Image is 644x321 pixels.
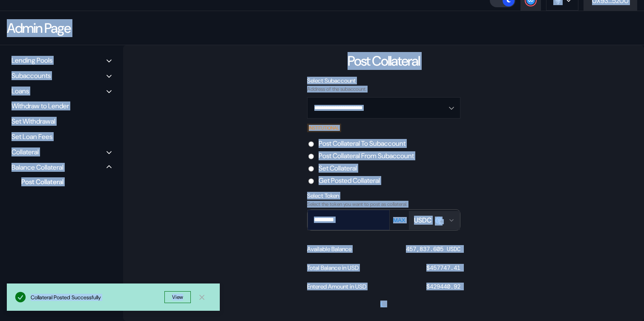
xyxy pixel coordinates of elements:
div: Withdraw to Lender [9,99,115,113]
div: Select Token [307,192,460,200]
div: $ 429440.92 [426,283,460,290]
div: Collateral Posted Successfully [31,294,164,301]
div: USDC [414,216,431,225]
div: Loans [11,87,29,95]
img: svg+xml,%3c [439,219,444,224]
div: Balance Collateral [11,163,63,172]
div: Select Subaccount [307,77,460,84]
label: Set Collateral [319,164,357,173]
div: Set Withdrawal [9,115,115,128]
div: Select the token you want to post as collateral. [307,201,460,207]
label: Get Posted Collateral [319,176,380,185]
div: Total Balance in USD [307,264,359,272]
div: Post Collateral [17,176,100,188]
div: Subaccounts [11,71,51,80]
button: MAX [391,217,408,224]
img: usdc.png [435,217,443,224]
div: 457,837.605 USDC [406,245,460,253]
div: $ 457747.41 [426,264,460,272]
div: Post Collateral [348,52,420,70]
div: Collateral [11,147,39,156]
label: Post Collateral To Subaccount [319,139,405,148]
button: Open menu for selecting token for payment [409,211,460,230]
img: pending [380,301,388,308]
div: Entered Amount in USD [307,283,366,290]
button: View [164,291,191,303]
button: Open menu [307,97,460,119]
div: INSTITUTIONAL [307,124,342,132]
div: Lending Pools [11,56,52,65]
div: Admin Page [7,19,70,37]
label: Post Collateral From Subaccount [319,151,414,160]
div: Available Balance [307,245,351,253]
div: Set Loan Fees [9,130,115,143]
div: Address of the subaccount. [307,86,460,92]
